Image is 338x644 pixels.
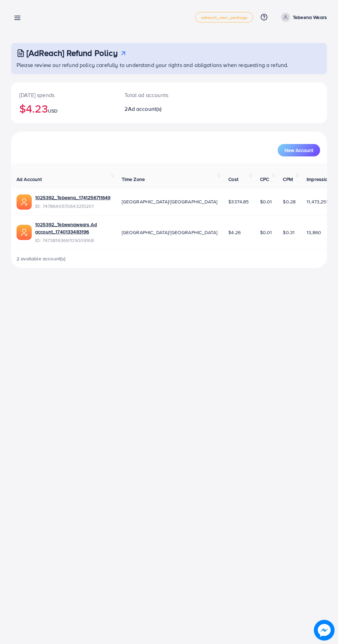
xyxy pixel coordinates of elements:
button: New Account [278,144,320,156]
a: Tebeena Wears [278,13,327,22]
a: 1025392_Tebeenawears Ad account_1740133483196 [35,221,111,235]
span: ID: 7478640570643251201 [35,203,111,210]
h2: 2 [125,106,187,112]
span: 2 available account(s) [17,255,66,262]
span: ID: 7473816369705009168 [35,237,111,244]
span: adreach_new_package [201,15,247,20]
span: Ad account(s) [128,105,162,113]
span: Cost [228,176,238,183]
span: $0.28 [283,198,296,205]
span: USD [48,107,58,114]
span: CPM [283,176,292,183]
span: CPC [260,176,269,183]
a: adreach_new_package [195,12,253,22]
h3: [AdReach] Refund Policy [27,48,118,58]
img: ic-ads-acc.e4c84228.svg [17,194,32,210]
span: $0.31 [283,229,295,236]
span: [GEOGRAPHIC_DATA]/[GEOGRAPHIC_DATA] [122,229,218,236]
span: $0.01 [260,229,272,236]
img: image [314,620,335,641]
span: 11,473,255 [307,198,329,205]
span: Ad Account [17,176,42,183]
span: $0.01 [260,198,272,205]
h2: $4.23 [19,102,108,115]
span: $3374.85 [228,198,249,205]
span: $4.26 [228,229,241,236]
p: Please review our refund policy carefully to understand your rights and obligations when requesti... [17,61,323,69]
span: New Account [285,148,313,153]
p: Tebeena Wears [293,13,327,21]
span: 13,860 [307,229,321,236]
span: Impression [307,176,331,183]
img: ic-ads-acc.e4c84228.svg [17,225,32,240]
span: Time Zone [122,176,145,183]
a: 1025392_Tebeena_1741256711649 [35,194,111,201]
p: [DATE] spends [19,91,108,99]
p: Total ad accounts [125,91,187,99]
span: [GEOGRAPHIC_DATA]/[GEOGRAPHIC_DATA] [122,198,218,205]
